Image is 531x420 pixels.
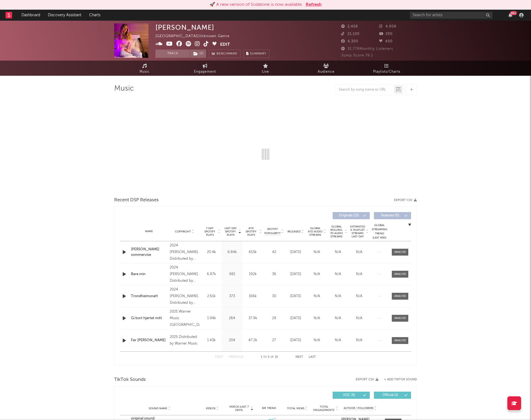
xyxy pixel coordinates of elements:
div: N/A [329,250,347,255]
a: Engagement [175,61,235,76]
a: Dashboard [18,10,44,21]
div: N/A [308,250,326,255]
div: 2024 [PERSON_NAME]. Distributed by ADA Nordic - A division of Warner Music Group [170,242,200,262]
div: N/A [308,294,326,299]
span: Videos (last 7 days) [228,405,250,412]
div: 20.4k [202,250,220,255]
a: Playlists/Charts [356,61,417,76]
div: [PERSON_NAME] [155,23,214,31]
button: + Add TikTok Sound [384,378,417,381]
span: Last Day Spotify Plays [223,227,238,237]
span: Released [288,230,300,233]
div: 99 + [510,11,517,15]
a: Trondheimsnatt [131,294,167,299]
div: 🚀 A new version of Sodatone is now available. [210,1,303,8]
div: 27 [264,338,284,343]
button: Next [295,356,303,359]
span: Benchmark [217,51,237,57]
div: 1.94k [202,316,220,321]
input: Search for artists [410,12,492,19]
div: N/A [350,272,368,277]
button: Last [309,356,316,359]
div: [DATE] [286,338,305,343]
span: Features ( 0 ) [377,214,403,217]
a: Live [235,61,296,76]
div: N/A [350,338,368,343]
button: Previous [229,356,243,359]
div: 192k [244,272,262,277]
span: Spotify Popularity [264,227,281,235]
span: 4,300 [341,40,358,43]
div: 36 [264,272,284,277]
div: N/A [329,294,347,299]
div: N/A [308,316,326,321]
div: Name [131,229,167,234]
span: Audience [318,69,335,75]
a: Gi bort hjertet mitt [131,316,167,321]
div: [GEOGRAPHIC_DATA] | Unknown Genre [155,33,236,40]
span: Recent DSP Releases [114,197,159,204]
button: UGC(6) [333,392,370,399]
span: Jump Score: 76.1 [341,54,373,57]
button: Official(1) [374,392,411,399]
a: Audience [296,61,356,76]
div: N/A [350,294,368,299]
button: Export CSV [394,199,417,202]
span: Live [262,69,269,75]
button: Originals(15) [333,212,370,219]
div: 204 [223,338,241,343]
span: 2,458 [341,25,358,28]
div: 1 5 15 [254,354,284,361]
div: N/A [329,338,347,343]
button: (2) [190,50,206,58]
div: 6.84k [223,250,241,255]
div: 653k [244,250,262,255]
span: Sound Name [149,407,167,410]
a: Charts [85,10,104,21]
div: 2025 Warner Music [GEOGRAPHIC_DATA] [170,308,200,328]
div: 6.87k [202,272,220,277]
span: 290 [379,32,393,36]
div: 42 [264,250,284,255]
button: Summary [243,50,269,58]
div: 37.9k [244,316,262,321]
div: 6M Trend [256,406,282,410]
span: 4,908 [379,25,396,28]
span: ATD Spotify Plays [244,227,258,237]
div: 2025 Distributed by Warner Music [170,334,200,347]
span: Videos [206,407,215,410]
div: N/A [350,250,368,255]
div: [DATE] [286,250,305,255]
a: Benchmark [209,50,240,58]
a: Discovery Assistant [44,10,85,21]
span: to [263,356,267,358]
span: ( 2 ) [190,50,206,58]
div: 2.61k [202,294,220,299]
span: Author / Followers [344,407,373,410]
button: 99+ [508,13,512,17]
span: Originals ( 15 ) [336,214,362,217]
div: 30 [264,294,284,299]
span: Total Engagements [313,405,335,412]
div: 47.2k [244,338,262,343]
div: N/A [308,338,326,343]
div: N/A [329,272,347,277]
span: UGC ( 6 ) [336,394,362,397]
div: N/A [329,316,347,321]
div: 264 [223,316,241,321]
span: Official ( 1 ) [377,394,403,397]
a: Music [114,61,175,76]
div: [DATE] [286,294,305,299]
button: Edit [220,41,230,48]
span: 21,100 [341,32,360,36]
a: Før [PERSON_NAME] [131,338,167,343]
a: [PERSON_NAME] sommervise [131,247,167,258]
span: of [270,356,274,358]
div: N/A [350,316,368,321]
div: 166k [244,294,262,299]
div: 29 [264,316,284,321]
input: Search by song name or URL [336,88,394,92]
